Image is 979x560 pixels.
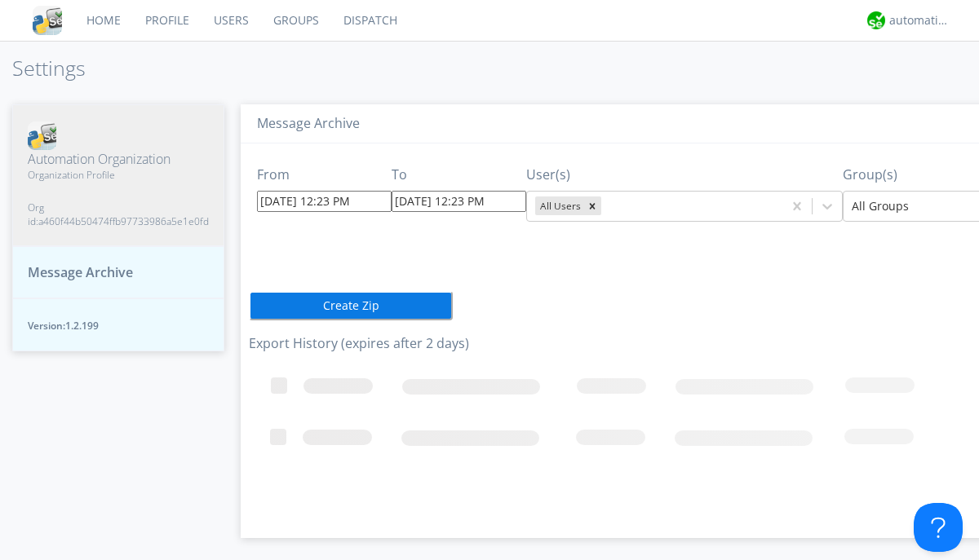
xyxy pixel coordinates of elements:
[257,168,392,183] h3: From
[889,12,950,29] div: automation+atlas
[867,11,885,29] img: d2d01cd9b4174d08988066c6d424eccd
[28,150,209,169] span: Automation Organization
[583,196,601,215] div: Remove All Users
[914,503,963,552] iframe: Toggle Customer Support
[12,104,224,246] button: Automation OrganizationOrganization ProfileOrg id:a460f44b50474ffb97733986a5e1e0fd
[12,246,224,299] button: Message Archive
[535,196,583,215] div: All Users
[249,291,453,320] button: Create Zip
[12,298,224,351] button: Version:1.2.199
[28,263,133,282] span: Message Archive
[28,319,209,333] span: Version: 1.2.199
[28,121,56,150] img: cddb5a64eb264b2086981ab96f4c1ba7
[28,201,209,228] span: Org id: a460f44b50474ffb97733986a5e1e0fd
[526,168,843,183] h3: User(s)
[392,168,526,183] h3: To
[33,6,62,35] img: cddb5a64eb264b2086981ab96f4c1ba7
[28,168,209,182] span: Organization Profile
